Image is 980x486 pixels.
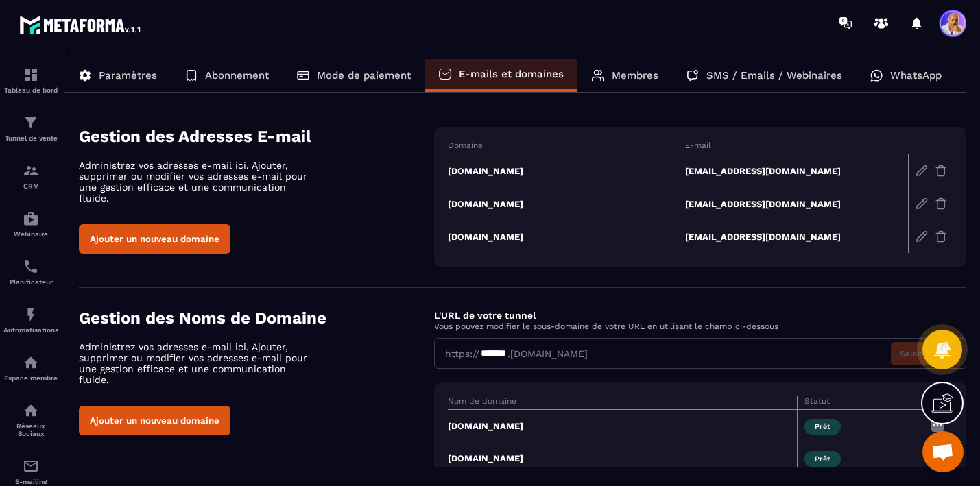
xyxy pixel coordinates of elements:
td: [EMAIL_ADDRESS][DOMAIN_NAME] [678,154,908,188]
a: formationformationTableau de bord [3,56,58,104]
a: Ouvrir le chat [922,431,964,472]
p: WhatsApp [890,69,942,82]
a: automationsautomationsWebinaire [3,200,58,248]
img: trash-gr.2c9399ab.svg [935,197,947,210]
h4: Gestion des Adresses E-mail [79,127,434,146]
img: edit-gr.78e3acdd.svg [916,230,928,243]
button: Ajouter un nouveau domaine [79,224,230,254]
img: logo [19,12,143,37]
a: formationformationCRM [3,152,58,200]
p: Administrez vos adresses e-mail ici. Ajouter, supprimer ou modifier vos adresses e-mail pour une ... [79,160,319,204]
img: formation [23,162,39,179]
img: social-network [23,402,39,419]
a: automationsautomationsAutomatisations [3,296,58,344]
p: Planificateur [3,278,58,286]
p: E-mailing [3,478,58,485]
p: Paramètres [99,69,157,82]
a: schedulerschedulerPlanificateur [3,248,58,296]
td: [DOMAIN_NAME] [448,410,797,443]
p: Mode de paiement [317,69,411,82]
td: [DOMAIN_NAME] [448,220,678,253]
img: automations [23,210,39,227]
img: formation [23,66,39,83]
img: trash-gr.2c9399ab.svg [935,230,947,243]
p: Administrez vos adresses e-mail ici. Ajouter, supprimer ou modifier vos adresses e-mail pour une ... [79,341,319,385]
p: Espace membre [3,374,58,382]
a: social-networksocial-networkRéseaux Sociaux [3,392,58,448]
p: CRM [3,182,58,190]
img: email [23,458,39,474]
td: [DOMAIN_NAME] [448,154,678,188]
p: Tableau de bord [3,86,58,94]
p: Vous pouvez modifier le sous-domaine de votre URL en utilisant le champ ci-dessous [434,321,966,331]
a: automationsautomationsEspace membre [3,344,58,392]
img: scheduler [23,258,39,275]
p: Webinaire [3,230,58,238]
button: Ajouter un nouveau domaine [79,406,230,435]
p: Réseaux Sociaux [3,422,58,437]
img: trash-gr.2c9399ab.svg [935,165,947,177]
th: Nom de domaine [448,396,797,410]
td: [EMAIL_ADDRESS][DOMAIN_NAME] [678,220,908,253]
img: edit-gr.78e3acdd.svg [916,197,928,210]
td: [DOMAIN_NAME] [448,442,797,474]
th: E-mail [678,141,908,154]
th: Domaine [448,141,678,154]
img: automations [23,354,39,371]
p: E-mails et domaines [459,68,564,80]
p: Automatisations [3,326,58,334]
img: more [929,417,946,433]
p: Membres [612,69,658,82]
th: Statut [797,396,922,410]
p: Abonnement [205,69,269,82]
td: [DOMAIN_NAME] [448,187,678,220]
a: formationformationTunnel de vente [3,104,58,152]
img: edit-gr.78e3acdd.svg [916,165,928,177]
span: Prêt [804,451,841,467]
p: SMS / Emails / Webinaires [706,69,842,82]
img: formation [23,114,39,131]
h4: Gestion des Noms de Domaine [79,308,434,328]
img: automations [23,306,39,323]
span: Prêt [804,419,841,435]
td: [EMAIL_ADDRESS][DOMAIN_NAME] [678,187,908,220]
label: L'URL de votre tunnel [434,310,536,321]
p: Tunnel de vente [3,134,58,142]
